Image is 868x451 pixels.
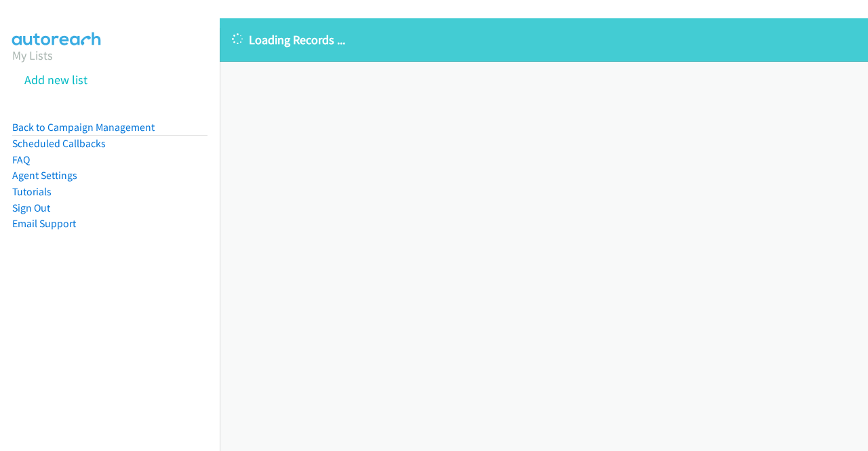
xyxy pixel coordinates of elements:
a: My Lists [12,47,53,63]
a: Tutorials [12,185,52,198]
a: Back to Campaign Management [12,121,155,134]
a: Scheduled Callbacks [12,137,106,150]
p: Loading Records ... [232,31,856,49]
a: FAQ [12,153,30,166]
a: Add new list [24,72,87,87]
a: Agent Settings [12,169,77,182]
a: Sign Out [12,201,50,214]
a: Email Support [12,217,76,230]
